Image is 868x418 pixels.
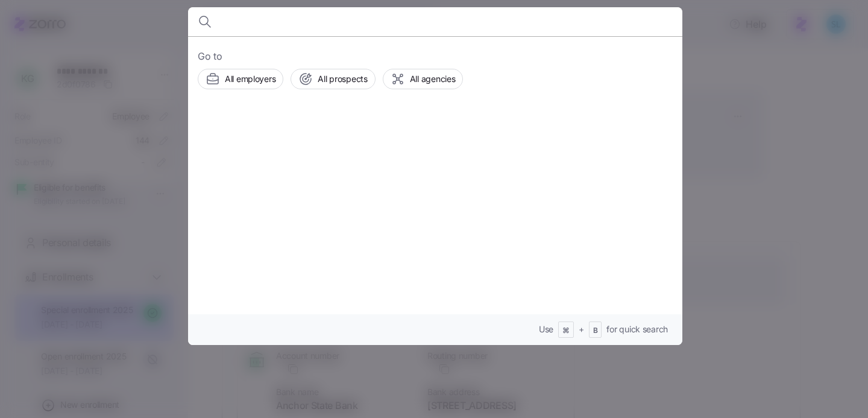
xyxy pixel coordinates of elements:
[410,73,456,85] span: All agencies
[198,49,673,64] span: Go to
[291,69,375,89] button: All prospects
[562,326,570,336] span: ⌘
[318,73,367,85] span: All prospects
[383,69,464,89] button: All agencies
[593,326,598,336] span: B
[579,323,584,335] span: +
[539,323,553,335] span: Use
[198,69,283,89] button: All employers
[606,323,668,335] span: for quick search
[225,73,275,85] span: All employers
